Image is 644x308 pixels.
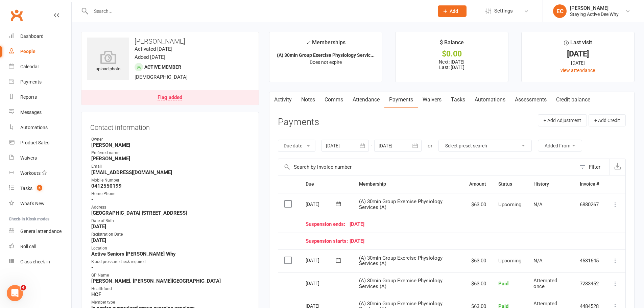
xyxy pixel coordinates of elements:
span: Upcoming [498,258,521,264]
a: Tasks [446,92,470,108]
a: Attendance [348,92,384,108]
a: Workouts [9,166,71,181]
td: 7233452 [574,272,605,295]
div: Home Phone [91,191,250,197]
div: Blood pressure check required [91,259,250,265]
span: Does not expire [310,60,342,65]
span: [DEMOGRAPHIC_DATA] [135,74,188,80]
button: Filter [576,159,610,175]
th: Invoice # [574,175,605,193]
a: Credit balance [551,92,595,108]
a: Dashboard [9,29,71,44]
a: Calendar [9,59,71,74]
a: Clubworx [8,7,25,24]
a: Tasks 6 [9,181,71,196]
span: Attempted once [533,278,557,289]
th: History [527,175,574,193]
div: [DATE] [306,199,337,209]
button: Add [438,5,467,17]
a: Assessments [510,92,551,108]
div: What's New [20,201,45,206]
a: Reports [9,90,71,105]
button: Due date [278,140,315,152]
div: Filter [589,163,600,171]
div: [DATE] [306,238,599,244]
strong: [GEOGRAPHIC_DATA] [STREET_ADDRESS] [91,210,250,216]
span: Active member [144,64,181,70]
div: Workouts [20,170,41,176]
div: Automations [20,125,48,130]
a: General attendance kiosk mode [9,224,71,239]
strong: - [91,196,250,203]
div: General attendance [20,229,62,234]
div: Roll call [20,244,36,249]
span: 4 [21,285,26,290]
a: Waivers [418,92,446,108]
a: Activity [269,92,296,108]
time: Added [DATE] [135,54,165,60]
div: $0.00 [402,50,502,57]
div: Memberships [306,38,345,51]
strong: [DATE] [91,223,250,230]
span: 6 [37,185,42,191]
a: Automations [470,92,510,108]
strong: [PERSON_NAME], [PERSON_NAME][GEOGRAPHIC_DATA] [91,278,250,284]
div: Owner [91,136,250,143]
a: Product Sales [9,135,71,150]
span: Add [450,8,458,14]
div: or [428,142,432,150]
strong: HCF [91,291,250,298]
td: $63.00 [463,249,492,272]
td: 4531645 [574,249,605,272]
strong: Active Seniors [PERSON_NAME] Why [91,251,250,257]
th: Status [492,175,527,193]
a: Automations [9,120,71,135]
div: Date of Birth [91,218,250,224]
a: Comms [320,92,348,108]
div: GP Name [91,272,250,279]
span: (A) 30min Group Exercise Physiology Services (A) [359,198,443,210]
a: Payments [384,92,418,108]
time: Activated [DATE] [135,46,172,52]
div: Location [91,245,250,252]
div: Product Sales [20,140,49,145]
input: Search... [89,6,429,16]
td: $63.00 [463,272,492,295]
a: Roll call [9,239,71,254]
div: Staying Active Dee Why [570,11,619,17]
div: Class check-in [20,259,50,264]
div: Payments [20,79,42,85]
strong: (A) 30min Group Exercise Physiology Servic... [277,52,375,58]
a: view attendance [560,68,595,73]
h3: Payments [278,117,319,127]
div: Member type [91,299,250,306]
h3: Contact information [90,121,250,131]
span: N/A [533,258,543,264]
button: + Add Credit [589,114,626,126]
p: Next: [DATE] Last: [DATE] [402,59,502,70]
strong: - [91,264,250,270]
h3: [PERSON_NAME] [87,38,253,45]
span: (A) 30min Group Exercise Physiology Services (A) [359,278,443,289]
td: $63.00 [463,193,492,216]
span: Suspension ends: [306,221,350,227]
span: Paid [498,281,508,287]
strong: [PERSON_NAME] [91,142,250,148]
strong: [PERSON_NAME] [91,156,250,162]
th: Due [300,175,353,193]
div: Calendar [20,64,39,69]
th: Membership [353,175,463,193]
div: EC [553,4,567,18]
div: [DATE] [306,255,337,265]
strong: 0412550199 [91,183,250,189]
strong: [DATE] [91,237,250,243]
div: [DATE] [306,221,599,227]
div: Reports [20,94,37,100]
a: Waivers [9,150,71,166]
span: N/A [533,202,543,208]
i: ✓ [306,40,310,46]
a: Messages [9,105,71,120]
a: Notes [296,92,320,108]
span: Settings [494,3,513,19]
div: upload photo [87,50,129,73]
